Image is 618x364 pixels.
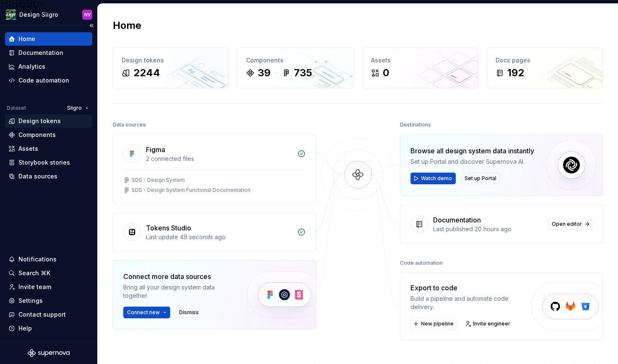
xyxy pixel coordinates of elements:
button: Contact support [5,308,92,321]
h2: Home [113,19,141,32]
div: Code automation [18,76,69,85]
div: 2244 [133,66,160,80]
div: 192 [507,66,524,80]
button: Help [5,322,92,335]
div: Code automation [400,257,443,269]
button: Set up Portal [461,173,500,184]
a: Assets [5,142,92,155]
div: Components [18,131,56,139]
div: Notifications [18,255,57,263]
div: Assets [18,145,38,153]
div: Set up Portal and discover Supernova AI. [410,157,534,166]
div: Tokens Studio [146,223,191,233]
span: Set up Portal [465,175,496,182]
a: Code automation [5,74,92,87]
div: Settings [18,297,43,305]
a: Open editor [548,218,592,230]
div: Assets [371,56,470,65]
div: Documentation [18,49,63,57]
div: 2 connected files [146,155,292,163]
span: Connect new [127,309,160,316]
div: Connect more data sources [123,271,233,281]
button: Watch demo [410,173,456,184]
a: Components [5,128,92,142]
button: Search ⌘K [5,266,92,280]
button: Connect new [123,307,170,318]
a: Settings [5,294,92,307]
div: Dataset [7,105,26,111]
div: Export to code [410,283,532,293]
div: Build a pipeline and automate code delivery. [410,294,532,311]
a: Figma2 connected filesSDS - Design SystemSDS - Design System Functional Documentation [113,134,316,204]
a: Components39735 [237,47,353,88]
div: 735 [294,66,312,80]
div: Last update 49 seconds ago [146,233,292,241]
div: Documentation [433,215,481,225]
div: Design tokens [18,117,61,125]
div: Components [246,56,345,65]
div: 39 [258,66,270,80]
a: Storybook stories [5,156,92,169]
div: Design tokens [122,56,220,65]
a: Data sources [5,170,92,183]
button: Collapse sidebar [86,20,97,31]
div: SDS - Design System [132,177,185,183]
div: Data sources [113,119,146,131]
span: Watch demo [421,175,452,182]
div: NV [84,11,91,18]
div: Storybook stories [18,158,70,167]
a: Assets0 [362,47,478,88]
div: Figma [146,145,165,155]
svg: Supernova Logo [28,349,70,357]
button: New pipeline [410,318,457,330]
div: Last published 20 hours ago [433,225,543,233]
div: Home [18,35,35,43]
span: Sligro [67,105,82,111]
a: Documentation [5,46,92,59]
div: Help [18,324,32,333]
div: Invite team [18,283,51,291]
div: H:869px W:1474px [0,0,51,14]
button: Notifications [5,253,92,266]
div: Browse all design system data instantly [410,146,534,156]
div: Search ⌘K [18,269,50,277]
div: Docs pages [496,56,594,65]
a: Tokens StudioLast update 49 seconds ago [113,212,316,252]
div: Destinations [400,119,431,131]
div: Data sources [18,172,57,181]
button: Dismiss [175,307,203,318]
div: Analytics [18,62,45,71]
span: New pipeline [421,320,454,327]
a: Design tokens [5,114,92,128]
span: Dismiss [179,309,199,316]
div: 0 [383,66,389,80]
a: Invite team [5,280,92,294]
a: Design tokens2244 [113,47,229,88]
div: Contact support [18,310,66,319]
a: Analytics [5,60,92,73]
button: Sligro [63,102,92,114]
a: Docs pages192 [487,47,603,88]
a: Home [5,32,92,46]
div: SDS - Design System Functional Documentation [132,187,250,194]
span: Invite engineer [473,320,510,327]
a: Invite engineer [462,318,514,330]
div: Bring all your design system data together. [123,283,233,300]
span: Open editor [552,221,582,227]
